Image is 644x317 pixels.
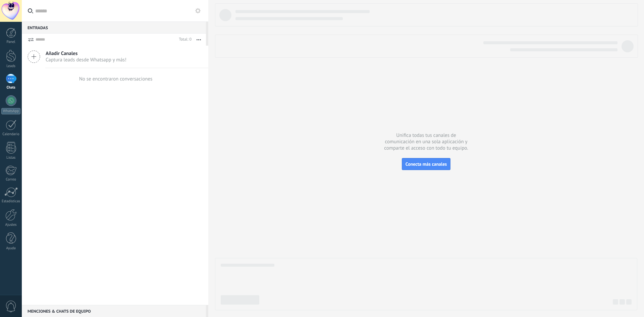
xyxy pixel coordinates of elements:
span: Captura leads desde Whatsapp y más! [46,57,126,63]
div: WhatsApp [1,108,20,114]
div: Menciones & Chats de equipo [22,305,206,317]
div: Calendario [1,132,21,137]
span: Conecta más canales [406,161,447,167]
div: Total: 0 [176,36,192,43]
button: Conecta más canales [402,158,450,170]
div: Ajustes [1,223,21,227]
div: Leads [1,64,21,68]
div: Listas [1,156,21,160]
div: Panel [1,40,21,44]
div: Entradas [22,21,206,34]
div: Ayuda [1,246,21,251]
div: Estadísticas [1,199,21,204]
div: Correo [1,177,21,182]
span: Añadir Canales [46,50,126,57]
div: No se encontraron conversaciones [79,76,153,82]
div: Chats [1,86,21,90]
